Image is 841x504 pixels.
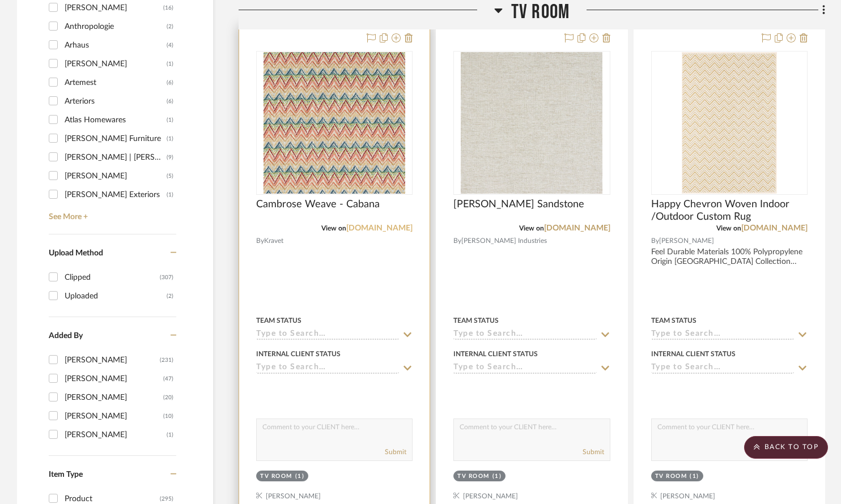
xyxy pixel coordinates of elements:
div: Anthropologie [65,18,167,36]
div: [PERSON_NAME] [65,370,163,388]
div: (1) [167,55,173,73]
scroll-to-top-button: BACK TO TOP [744,436,828,459]
img: Cambrose Weave - Cabana [264,52,405,194]
div: TV Room [457,472,490,481]
div: Atlas Homewares [65,111,167,129]
div: (1) [167,186,173,204]
div: Arhaus [65,36,167,54]
div: Internal Client Status [256,349,341,359]
div: (231) [160,351,173,369]
div: [PERSON_NAME] Furniture [65,130,167,148]
div: (1) [295,472,305,481]
a: [DOMAIN_NAME] [346,224,413,232]
div: (6) [167,92,173,110]
div: Team Status [256,315,301,326]
span: Happy Chevron Woven Indoor /Outdoor Custom Rug [651,198,808,223]
span: Item Type [49,471,83,479]
span: View on [519,225,544,232]
a: [DOMAIN_NAME] [741,224,808,232]
div: (1) [167,426,173,444]
button: Submit [385,447,406,457]
span: View on [321,225,346,232]
div: Team Status [651,315,696,326]
input: Type to Search… [256,363,399,374]
div: (9) [167,148,173,166]
div: Artemest [65,74,167,92]
span: View on [716,225,741,232]
div: TV Room [260,472,292,481]
span: [PERSON_NAME] Sandstone [453,198,584,211]
div: (5) [167,167,173,185]
input: Type to Search… [453,363,596,374]
input: Type to Search… [256,330,399,340]
div: [PERSON_NAME] [65,351,160,369]
span: Upload Method [49,249,103,257]
input: Type to Search… [453,330,596,340]
span: [PERSON_NAME] [659,236,714,246]
span: Added By [49,332,83,340]
div: (20) [163,388,173,407]
a: See More + [46,204,176,222]
div: Team Status [453,315,499,326]
div: Clipped [65,268,160,287]
span: [PERSON_NAME] Industries [461,236,547,246]
button: Submit [583,447,604,457]
div: [PERSON_NAME] [65,55,167,73]
div: (4) [167,36,173,54]
div: (2) [167,18,173,36]
div: [PERSON_NAME] [65,167,167,185]
a: [DOMAIN_NAME] [544,224,610,232]
div: Internal Client Status [453,349,538,359]
div: [PERSON_NAME] [65,388,163,407]
img: Happy Chevron Woven Indoor /Outdoor Custom Rug [682,52,777,194]
div: Internal Client Status [651,349,736,359]
span: Kravet [264,236,283,246]
div: (2) [167,287,173,305]
span: By [453,236,461,246]
div: [PERSON_NAME] | [PERSON_NAME] [65,148,167,166]
img: Duval Sandstone [461,52,602,194]
div: (1) [167,111,173,129]
div: (1) [690,472,699,481]
div: (307) [160,268,173,287]
div: (1) [167,130,173,148]
input: Type to Search… [651,330,794,340]
div: (47) [163,370,173,388]
span: By [256,236,264,246]
span: Cambrose Weave - Cabana [256,198,380,211]
span: By [651,236,659,246]
div: TV Room [655,472,687,481]
input: Type to Search… [651,363,794,374]
div: (1) [492,472,502,481]
div: [PERSON_NAME] [65,407,163,425]
div: (10) [163,407,173,425]
div: (6) [167,74,173,92]
div: [PERSON_NAME] [65,426,167,444]
div: Uploaded [65,287,167,305]
div: Arteriors [65,92,167,110]
div: [PERSON_NAME] Exteriors [65,186,167,204]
